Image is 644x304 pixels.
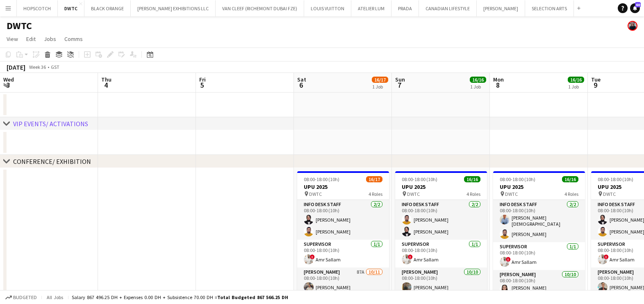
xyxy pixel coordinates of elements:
[402,176,437,182] span: 08:00-18:00 (10h)
[61,34,86,44] a: Comms
[4,293,38,302] button: Budgeted
[304,0,351,16] button: LOUIS VUITTON
[13,295,37,300] span: Budgeted
[372,84,388,90] div: 1 Job
[2,80,14,90] span: 3
[13,157,91,166] div: CONFERENCE/ EXHIBITION
[304,176,339,182] span: 08:00-18:00 (10h)
[309,191,322,197] span: DWTC
[419,0,477,16] button: CANADIAN LIFESTYLE
[408,254,413,259] span: !
[477,0,525,16] button: [PERSON_NAME]
[297,240,389,268] app-card-role: Supervisor1/108:00-18:00 (10h)!Amr Sallam
[296,80,306,90] span: 6
[470,77,486,83] span: 16/16
[505,191,518,197] span: DWTC
[598,176,633,182] span: 08:00-18:00 (10h)
[395,76,405,83] span: Sun
[467,191,480,197] span: 4 Roles
[603,191,616,197] span: DWTC
[604,254,609,259] span: !
[58,0,84,16] button: DWTC
[3,76,14,83] span: Wed
[64,35,83,43] span: Comms
[470,84,486,90] div: 1 Job
[26,35,36,43] span: Edit
[216,0,304,16] button: VAN CLEEF (RICHEMONT DUBAI FZE)
[391,0,419,16] button: PRADA
[51,64,59,70] div: GST
[100,80,112,90] span: 4
[492,80,504,90] span: 8
[493,171,585,293] app-job-card: 08:00-18:00 (10h)16/16UPU 2025 DWTC4 RolesInfo desk staff2/208:00-18:00 (10h)[PERSON_NAME][DEMOGR...
[493,200,585,242] app-card-role: Info desk staff2/208:00-18:00 (10h)[PERSON_NAME][DEMOGRAPHIC_DATA] [PERSON_NAME][PERSON_NAME]
[351,0,391,16] button: ATELIER LUM
[217,294,288,300] span: Total Budgeted 867 566.25 DH
[23,34,39,44] a: Edit
[628,21,637,31] app-user-avatar: Anastasiia Iemelianova
[369,191,382,197] span: 4 Roles
[564,191,578,197] span: 4 Roles
[394,80,405,90] span: 7
[407,191,420,197] span: DWTC
[395,200,487,240] app-card-role: Info desk staff2/208:00-18:00 (10h)[PERSON_NAME][PERSON_NAME]
[45,294,65,300] span: All jobs
[635,2,641,7] span: 60
[131,0,216,16] button: [PERSON_NAME] EXHIBITIONS LLC
[199,76,206,83] span: Fri
[84,0,131,16] button: BLACK ORANGE
[493,242,585,270] app-card-role: Supervisor1/108:00-18:00 (10h)!Amr Sallam
[7,35,18,43] span: View
[506,257,511,262] span: !
[41,34,59,44] a: Jobs
[297,200,389,240] app-card-role: Info desk staff2/208:00-18:00 (10h)[PERSON_NAME][PERSON_NAME]
[395,183,487,191] h3: UPU 2025
[493,183,585,191] h3: UPU 2025
[72,294,288,300] div: Salary 867 496.25 DH + Expenses 0.00 DH + Subsistence 70.00 DH =
[366,176,382,182] span: 16/17
[500,176,535,182] span: 08:00-18:00 (10h)
[372,77,388,83] span: 16/17
[395,171,487,293] app-job-card: 08:00-18:00 (10h)16/16UPU 2025 DWTC4 RolesInfo desk staff2/208:00-18:00 (10h)[PERSON_NAME][PERSON...
[7,63,25,71] div: [DATE]
[297,76,306,83] span: Sat
[464,176,480,182] span: 16/16
[310,254,315,259] span: !
[27,64,48,70] span: Week 36
[44,35,56,43] span: Jobs
[591,76,601,83] span: Tue
[568,77,584,83] span: 16/16
[297,171,389,293] app-job-card: 08:00-18:00 (10h)16/17UPU 2025 DWTC4 RolesInfo desk staff2/208:00-18:00 (10h)[PERSON_NAME][PERSON...
[568,84,584,90] div: 1 Job
[630,3,640,13] a: 60
[7,20,32,32] h1: DWTC
[562,176,578,182] span: 16/16
[525,0,574,16] button: SELECTION ARTS
[590,80,601,90] span: 9
[3,34,21,44] a: View
[13,120,88,128] div: VIP EVENTS/ ACTIVATIONS
[17,0,58,16] button: HOPSCOTCH
[101,76,112,83] span: Thu
[198,80,206,90] span: 5
[297,183,389,191] h3: UPU 2025
[493,76,504,83] span: Mon
[395,240,487,268] app-card-role: Supervisor1/108:00-18:00 (10h)!Amr Sallam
